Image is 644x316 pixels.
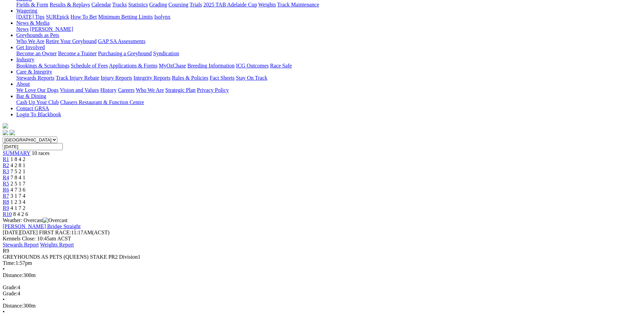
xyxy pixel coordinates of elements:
a: Vision and Values [60,87,99,93]
a: Careers [118,87,134,93]
a: News [16,26,29,32]
div: Industry [16,63,641,69]
div: Greyhounds as Pets [16,38,641,44]
img: logo-grsa-white.png [3,123,8,129]
a: R10 [3,211,12,217]
a: Injury Reports [100,75,132,81]
span: 3 1 7 4 [11,193,25,199]
span: FIRST RACE: [39,230,71,235]
span: R8 [3,199,9,205]
span: 10 races [32,150,50,156]
span: • [3,297,5,302]
a: Results & Replays [50,2,90,7]
a: SUREpick [46,14,69,20]
span: Grade: [3,284,18,290]
div: Bar & Dining [16,99,641,105]
div: News & Media [16,26,641,32]
span: R9 [3,248,9,254]
div: 4 [3,284,641,291]
a: Fact Sheets [210,75,235,81]
div: 4 [3,291,641,297]
span: 7 8 4 1 [11,175,25,180]
a: Become a Trainer [58,51,97,56]
a: R1 [3,156,9,162]
img: twitter.svg [10,130,15,135]
a: Login To Blackbook [16,112,61,117]
a: R9 [3,205,9,211]
a: Rules & Policies [172,75,208,81]
a: Privacy Policy [197,87,229,93]
a: Schedule of Fees [71,63,108,68]
a: Industry [16,57,34,62]
a: Stay On Track [236,75,267,81]
a: Integrity Reports [133,75,170,81]
a: Strategic Plan [165,87,196,93]
a: Greyhounds as Pets [16,32,59,38]
span: 1 8 4 2 [11,156,25,162]
img: facebook.svg [3,130,8,135]
a: R5 [3,181,9,186]
a: Bar & Dining [16,93,46,99]
a: Syndication [153,51,179,56]
div: GREYHOUNDS AS PETS (QUEENS) STAKE PR2 Division1 [3,254,641,260]
a: Tracks [112,2,127,7]
div: About [16,87,641,93]
a: Isolynx [154,14,170,20]
a: Statistics [128,2,148,7]
a: R4 [3,175,9,180]
span: 4 1 7 2 [11,205,25,211]
a: GAP SA Assessments [98,38,146,44]
a: Contact GRSA [16,105,49,111]
span: [DATE] [3,230,20,235]
a: Stewards Reports [16,75,54,81]
a: SUMMARY [3,150,30,156]
a: Grading [149,2,167,7]
a: ICG Outcomes [236,63,269,68]
span: Time: [3,260,16,266]
a: Coursing [168,2,188,7]
span: 4 2 8 1 [11,162,25,168]
span: [DATE] [3,230,38,235]
a: [DATE] Tips [16,14,44,20]
a: Calendar [91,2,111,7]
div: Kennels Close: 10:45am ACST [3,236,641,242]
span: 4 7 3 6 [11,187,25,193]
a: [PERSON_NAME] [30,26,73,32]
a: MyOzChase [159,63,186,68]
span: • [3,266,5,272]
a: News & Media [16,20,50,26]
a: R6 [3,187,9,193]
div: Get Involved [16,51,641,57]
a: Race Safe [270,63,292,68]
a: Bookings & Scratchings [16,63,69,68]
a: Track Injury Rebate [56,75,99,81]
span: Grade: [3,291,18,296]
a: About [16,81,30,87]
a: Breeding Information [187,63,235,68]
a: Care & Integrity [16,69,52,75]
span: • [3,309,5,315]
div: 300m [3,272,641,278]
a: R2 [3,162,9,168]
a: Stewards Report [3,242,39,248]
a: Weights Report [40,242,74,248]
span: R3 [3,169,9,174]
a: Track Maintenance [277,2,319,7]
a: Chasers Restaurant & Function Centre [60,99,144,105]
span: 8 4 2 6 [13,211,28,217]
a: 2025 TAB Adelaide Cup [203,2,257,7]
span: Weather: Overcast [3,217,68,223]
a: R7 [3,193,9,199]
a: Trials [189,2,202,7]
span: 2 5 1 7 [11,181,25,186]
div: Wagering [16,14,641,20]
a: We Love Our Dogs [16,87,58,93]
div: 300m [3,303,641,309]
div: Racing [16,2,641,8]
